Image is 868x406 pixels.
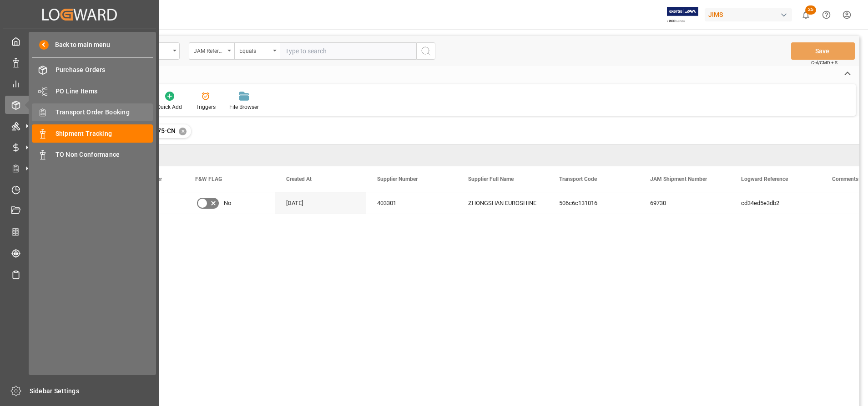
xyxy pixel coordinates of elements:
[229,103,259,111] div: File Browser
[5,244,154,262] a: Tracking Shipment
[56,65,153,75] span: Purchase Orders
[366,192,457,214] div: 403301
[548,192,639,214] div: 506c6c131016
[49,40,110,50] span: Back to main menu
[189,42,234,60] button: open menu
[194,45,225,55] div: JAM Reference Number
[811,59,838,66] span: Ctrl/CMD + S
[239,45,270,55] div: Equals
[179,128,187,135] div: ✕
[32,146,153,164] a: TO Non Conformance
[639,192,730,214] div: 69730
[650,176,707,182] span: JAM Shipment Number
[796,5,816,25] button: show 25 new notifications
[5,75,154,93] a: My Reports
[791,42,855,60] button: Save
[730,192,821,214] div: cd34ed5e3db2
[195,176,222,182] span: F&W FLAG
[5,265,154,283] a: Sailing Schedules
[32,103,153,121] a: Transport Order Booking
[224,193,231,214] span: No
[468,176,514,182] span: Supplier Full Name
[559,176,597,182] span: Transport Code
[416,42,435,60] button: search button
[32,124,153,142] a: Shipment Tracking
[667,7,698,23] img: Exertis%20JAM%20-%20Email%20Logo.jpg_1722504956.jpg
[705,8,792,21] div: JIMS
[196,103,216,111] div: Triggers
[275,192,366,214] div: [DATE]
[5,223,154,241] a: CO2 Calculator
[157,103,182,111] div: Quick Add
[5,202,154,220] a: Document Management
[56,87,153,96] span: PO Line Items
[56,108,153,117] span: Transport Order Booking
[32,61,153,79] a: Purchase Orders
[741,176,788,182] span: Logward Reference
[5,53,154,71] a: Data Management
[5,32,154,50] a: My Cockpit
[805,5,816,15] span: 25
[32,82,153,100] a: PO Line Items
[457,192,548,214] div: ZHONGSHAN EUROSHINE
[280,42,416,60] input: Type to search
[377,176,418,182] span: Supplier Number
[56,150,153,159] span: TO Non Conformance
[56,129,153,139] span: Shipment Tracking
[286,176,312,182] span: Created At
[234,42,280,60] button: open menu
[816,5,837,25] button: Help Center
[5,180,154,198] a: Timeslot Management V2
[30,386,156,396] span: Sidebar Settings
[705,6,796,23] button: JIMS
